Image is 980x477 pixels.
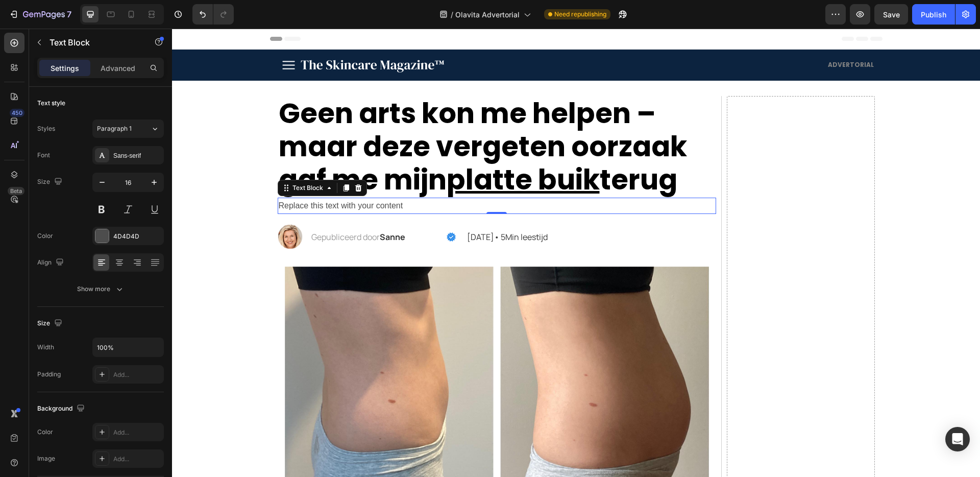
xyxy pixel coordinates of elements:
div: 450 [10,109,24,117]
div: Undo/Redo [192,4,234,25]
div: Replace this text with your content [106,169,544,186]
p: [DATE]• 5Min leestijd [295,204,426,212]
div: Width [37,343,54,352]
button: Paragraph 1 [92,120,164,138]
img: gempages_585833384975008459-3bebdfce-2de7-4838-a822-e1235a24a78a.webp [275,204,284,213]
p: Geen arts kon me helpen – maar deze vergeten oorzaak gaf me mijn terug [107,68,543,168]
p: ADVERTORIAL [409,33,702,39]
span: Olavita Advertorial [455,9,520,20]
p: Advanced [101,63,135,74]
span: Save [883,10,900,19]
iframe: Design area [172,29,980,477]
div: Publish [921,9,946,20]
button: Save [874,4,908,25]
div: Text style [37,99,65,108]
div: Show more [77,284,125,294]
p: 7 [67,8,71,20]
div: Color [37,427,53,437]
div: Styles [37,124,55,133]
div: Background [37,402,87,416]
div: 4D4D4D [113,232,161,241]
div: Color [37,231,53,241]
div: Align [37,256,66,270]
div: Font [37,151,50,160]
button: Show more [37,280,164,298]
img: gempages_585833384975008459-8088fdd1-fb1a-451f-b1d3-29d9c25de3b0.webp [106,196,131,221]
div: Image [37,454,55,463]
button: Publish [912,4,955,25]
div: Sans-serif [113,151,161,160]
span: / [451,9,453,20]
div: Beta [8,187,24,195]
button: 7 [4,4,76,25]
div: Text Block [118,155,153,164]
span: Need republishing [554,10,606,19]
div: Size [37,317,64,330]
p: Gepubliceerd door [139,204,266,212]
u: platte buik [275,132,428,171]
div: Add... [113,428,161,437]
strong: Sanne [208,203,233,214]
span: Paragraph 1 [97,124,132,133]
div: Size [37,175,64,189]
p: Text Block [50,36,136,49]
div: Padding [37,370,61,379]
div: Open Intercom Messenger [945,427,970,451]
input: Auto [93,338,163,356]
div: Add... [113,370,161,379]
p: Settings [51,63,79,74]
div: Add... [113,455,161,464]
